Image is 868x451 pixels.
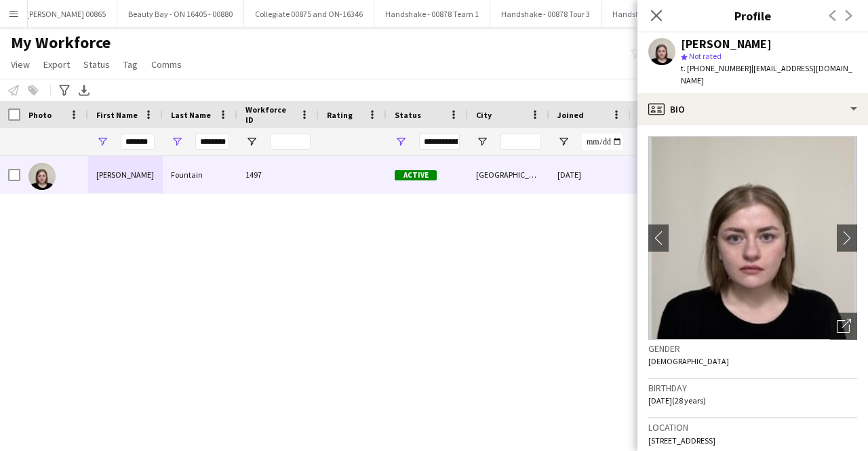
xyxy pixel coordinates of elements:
[648,342,857,355] h3: Gender
[28,110,52,120] span: Photo
[5,56,35,73] a: View
[43,58,70,71] span: Export
[648,356,729,366] span: [DEMOGRAPHIC_DATA]
[163,156,237,193] div: Fountain
[490,1,601,27] button: Handshake - 00878 Tour 3
[245,104,294,125] span: Workforce ID
[118,56,143,73] a: Tag
[395,170,437,180] span: Active
[476,110,492,120] span: City
[468,156,549,193] div: [GEOGRAPHIC_DATA]
[146,56,187,73] a: Comms
[83,58,110,71] span: Status
[237,156,319,193] div: 1497
[96,136,108,148] button: Open Filter Menu
[681,63,751,73] span: t. [PHONE_NUMBER]
[395,136,407,148] button: Open Filter Menu
[681,38,772,50] div: [PERSON_NAME]
[11,58,30,71] span: View
[648,382,857,394] h3: Birthday
[96,110,138,120] span: First Name
[648,435,715,446] span: [STREET_ADDRESS]
[195,134,229,150] input: Last Name Filter Input
[123,58,138,71] span: Tag
[557,136,570,148] button: Open Filter Menu
[830,313,857,340] div: Open photos pop-in
[245,136,258,148] button: Open Filter Menu
[395,110,421,120] span: Status
[648,395,706,406] span: [DATE] (28 years)
[88,156,163,193] div: [PERSON_NAME]
[117,1,244,27] button: Beauty Bay - ON 16405 - 00880
[637,93,868,125] div: Bio
[244,1,374,27] button: Collegiate 00875 and ON-16346
[476,136,488,148] button: Open Filter Menu
[16,1,117,27] button: [PERSON_NAME] 00865
[11,33,111,53] span: My Workforce
[56,82,73,98] app-action-btn: Advanced filters
[38,56,75,73] a: Export
[648,421,857,433] h3: Location
[327,110,353,120] span: Rating
[171,110,211,120] span: Last Name
[374,1,490,27] button: Handshake - 00878 Team 1
[121,134,155,150] input: First Name Filter Input
[171,136,183,148] button: Open Filter Menu
[637,7,868,24] h3: Profile
[270,134,311,150] input: Workforce ID Filter Input
[681,63,852,85] span: | [EMAIL_ADDRESS][DOMAIN_NAME]
[557,110,584,120] span: Joined
[76,82,92,98] app-action-btn: Export XLSX
[601,1,717,27] button: Handshake - 00878 Team 2
[151,58,182,71] span: Comms
[28,163,56,190] img: Natasha Fountain
[648,136,857,340] img: Crew avatar or photo
[78,56,115,73] a: Status
[500,134,541,150] input: City Filter Input
[689,51,722,61] span: Not rated
[582,134,623,150] input: Joined Filter Input
[549,156,631,193] div: [DATE]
